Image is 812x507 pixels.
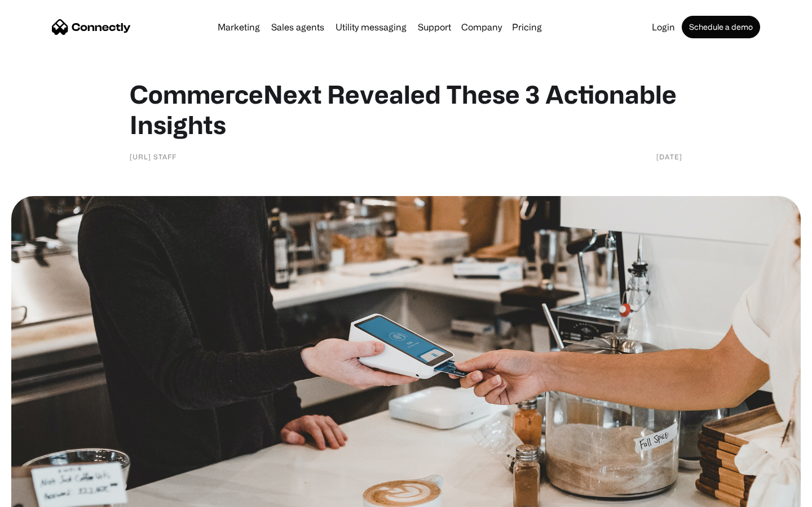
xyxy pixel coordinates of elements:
[682,16,760,38] a: Schedule a demo
[461,19,502,35] div: Company
[130,151,176,162] div: [URL] Staff
[507,23,546,32] a: Pricing
[213,23,264,32] a: Marketing
[413,23,456,32] a: Support
[331,23,411,32] a: Utility messaging
[23,487,68,503] ul: Language list
[647,23,679,32] a: Login
[267,23,329,32] a: Sales agents
[130,79,682,140] h1: CommerceNext Revealed These 3 Actionable Insights
[11,487,68,503] aside: Language selected: English
[656,151,682,162] div: [DATE]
